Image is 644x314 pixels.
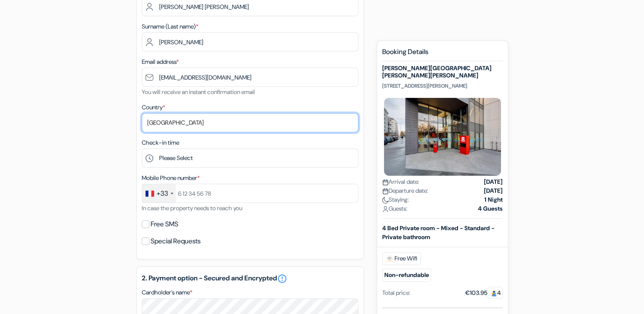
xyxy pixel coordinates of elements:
span: Arrival date: [382,177,419,186]
strong: [DATE] [484,186,503,195]
label: Mobile Phone number [142,174,200,183]
label: Surname (Last name) [142,22,198,31]
strong: 1 Night [484,195,503,204]
img: free_wifi.svg [386,255,393,262]
span: Staying: [382,195,409,204]
small: You will receive an instant confirmation email [142,88,255,96]
input: Enter email address [142,68,358,87]
label: Cardholder’s name [142,288,192,297]
strong: [DATE] [484,177,503,186]
img: calendar.svg [382,188,389,194]
div: +33 [157,188,168,199]
a: error_outline [277,274,287,284]
label: Country [142,103,165,112]
img: user_icon.svg [382,206,389,212]
span: Free Wifi [382,252,421,265]
span: 4 [487,287,503,299]
div: €103.95 [465,288,503,297]
b: 4 Bed Private room - Mixed - Standard - Private bathroom [382,224,495,241]
img: guest.svg [491,290,497,297]
strong: 4 Guests [478,204,503,213]
img: moon.svg [382,197,389,203]
small: Non-refundable [382,268,431,282]
label: Free SMS [151,218,178,230]
h5: Booking Details [382,48,503,61]
div: France: +33 [142,184,176,203]
label: Special Requests [151,235,200,247]
input: 6 12 34 56 78 [142,184,358,203]
img: calendar.svg [382,179,389,186]
label: Email address [142,57,179,66]
p: [STREET_ADDRESS][PERSON_NAME] [382,83,503,89]
h5: [PERSON_NAME][GEOGRAPHIC_DATA][PERSON_NAME][PERSON_NAME] [382,65,503,79]
label: Check-in time [142,138,179,147]
small: In case the property needs to reach you [142,204,242,212]
span: Guests: [382,204,407,213]
h5: 2. Payment option - Secured and Encrypted [142,274,358,284]
div: Total price: [382,288,410,297]
input: Enter last name [142,32,358,51]
span: Departure date: [382,186,428,195]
